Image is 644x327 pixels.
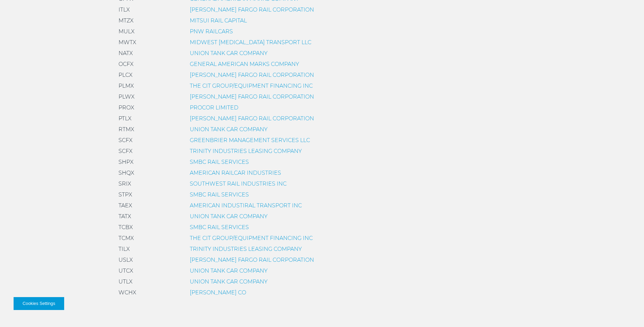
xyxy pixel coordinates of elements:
[118,202,132,209] span: TAEX
[190,115,314,122] a: [PERSON_NAME] FARGO RAIL CORPORATION
[118,6,130,13] span: ITLX
[118,213,131,220] span: TATX
[190,93,314,100] a: [PERSON_NAME] FARGO RAIL CORPORATION
[190,191,249,198] a: SMBC RAIL SERVICES
[118,235,134,241] span: TCMX
[118,93,134,100] span: PLWX
[190,126,268,133] a: UNION TANK CAR COMPANY
[118,191,132,198] span: STPX
[190,235,313,241] a: THE CIT GROUP/EQUIPMENT FINANCING INC
[190,278,268,285] a: UNION TANK CAR COMPANY
[190,28,233,35] a: PNW RAILCARS
[190,39,311,46] a: MIDWEST [MEDICAL_DATA] TRANSPORT LLC
[190,50,268,56] a: UNION TANK CAR COMPANY
[118,278,132,285] span: UTLX
[14,297,64,310] button: Cookies Settings
[118,17,133,24] span: MTZX
[190,148,302,154] a: TRINITY INDUSTRIES LEASING COMPANY
[190,72,314,78] a: [PERSON_NAME] FARGO RAIL CORPORATION
[118,268,133,274] span: UTCX
[190,159,249,165] a: SMBC RAIL SERVICES
[118,257,133,263] span: USLX
[118,126,134,133] span: RTMX
[118,39,136,46] span: MWTX
[118,61,133,67] span: OCFX
[190,83,313,89] a: THE CIT GROUP/EQUIPMENT FINANCING INC
[190,246,302,252] a: TRINITY INDUSTRIES LEASING COMPANY
[118,104,134,111] span: PROX
[118,159,133,165] span: SHPX
[190,202,302,209] a: AMERICAN INDUSTIRAL TRANSPORT INC
[190,257,314,263] a: [PERSON_NAME] FARGO RAIL CORPORATION
[118,137,132,143] span: SCFX
[190,137,310,143] a: GREENBRIER MANAGEMENT SERVICES LLC
[118,246,130,252] span: TILX
[190,170,281,176] a: AMERICAN RAILCAR INDUSTRIES
[190,180,287,187] a: SOUTHWEST RAIL INDUSTRIES INC
[190,268,268,274] a: UNION TANK CAR COMPANY
[190,213,268,220] a: UNION TANK CAR COMPANY
[118,83,134,89] span: PLMX
[190,104,238,111] a: PROCOR LIMITED
[118,148,132,154] span: SCFX
[118,180,131,187] span: SRIX
[190,289,246,296] a: [PERSON_NAME] CO
[190,61,299,67] a: GENERAL AMERICAN MARKS COMPANY
[118,28,134,35] span: MULX
[118,170,134,176] span: SHQX
[190,6,314,13] a: [PERSON_NAME] FARGO RAIL CORPORATION
[118,115,131,122] span: PTLX
[118,50,133,56] span: NATX
[118,224,133,230] span: TCBX
[190,17,247,24] a: MITSUI RAIL CAPITAL
[118,289,136,296] span: WCHX
[118,72,132,78] span: PLCX
[190,224,249,230] a: SMBC RAIL SERVICES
